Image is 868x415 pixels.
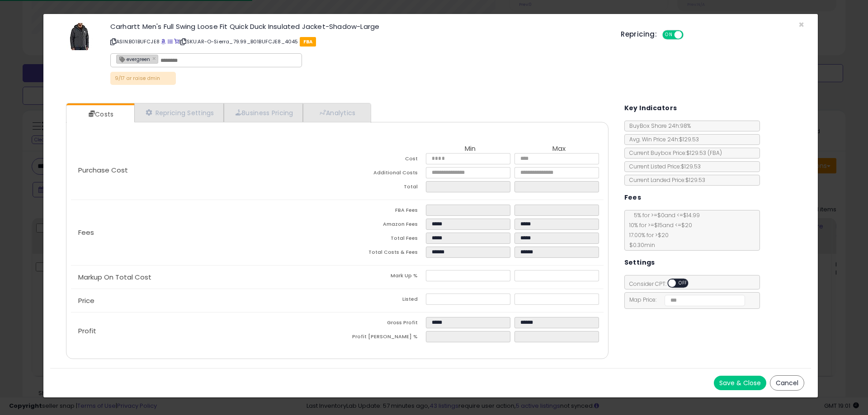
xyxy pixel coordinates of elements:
[624,257,655,268] h5: Settings
[686,149,722,157] span: $129.53
[625,149,722,157] span: Current Buybox Price:
[71,297,337,304] p: Price
[224,103,303,122] a: Business Pricing
[625,163,701,170] span: Current Listed Price: $129.53
[770,375,804,391] button: Cancel
[300,37,316,47] span: FBA
[337,167,426,181] td: Additional Costs
[624,103,677,114] h5: Key Indicators
[337,153,426,167] td: Cost
[663,31,675,39] span: ON
[71,274,337,281] p: Markup On Total Cost
[676,280,690,287] span: OFF
[71,229,337,236] p: Fees
[337,205,426,219] td: FBA Fees
[514,145,603,153] th: Max
[67,23,94,50] img: 41tMmCTruUL._SL60_.jpg
[66,105,133,123] a: Costs
[337,219,426,233] td: Amazon Fees
[625,135,699,143] span: Avg. Win Price 24h: $129.53
[682,31,697,39] span: OFF
[303,103,370,122] a: Analytics
[337,294,426,308] td: Listed
[714,376,766,390] button: Save & Close
[798,18,804,31] span: ×
[161,38,166,45] a: BuyBox page
[625,241,655,249] span: $0.30 min
[625,176,705,184] span: Current Landed Price: $129.53
[625,296,745,303] span: Map Price:
[625,231,669,239] span: 17.00 % for > $20
[337,317,426,331] td: Gross Profit
[71,167,337,174] p: Purchase Cost
[110,23,607,30] h3: Carhartt Men's Full Swing Loose Fit Quick Duck Insulated Jacket-Shadow-Large
[625,122,691,130] span: BuyBox Share 24h: 98%
[110,72,176,85] p: 9/17 ar raise dmin
[71,327,337,335] p: Profit
[621,31,657,38] h5: Repricing:
[174,38,179,45] a: Your listing only
[117,55,150,63] span: evergreen
[426,145,514,153] th: Min
[337,270,426,284] td: Mark Up %
[110,34,607,49] p: ASIN: B01BUFCJE8 | SKU: AR-O-Sierra_79.99_B01BUFCJE8_4045
[337,181,426,195] td: Total
[152,54,158,62] a: ×
[168,38,173,45] a: All offer listings
[337,247,426,261] td: Total Costs & Fees
[337,233,426,247] td: Total Fees
[624,192,642,203] h5: Fees
[337,331,426,345] td: Profit [PERSON_NAME] %
[134,103,224,122] a: Repricing Settings
[625,280,700,288] span: Consider CPT:
[708,149,722,157] span: ( FBA )
[625,221,692,229] span: 10 % for >= $15 and <= $20
[629,211,700,219] span: 5 % for >= $0 and <= $14.99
